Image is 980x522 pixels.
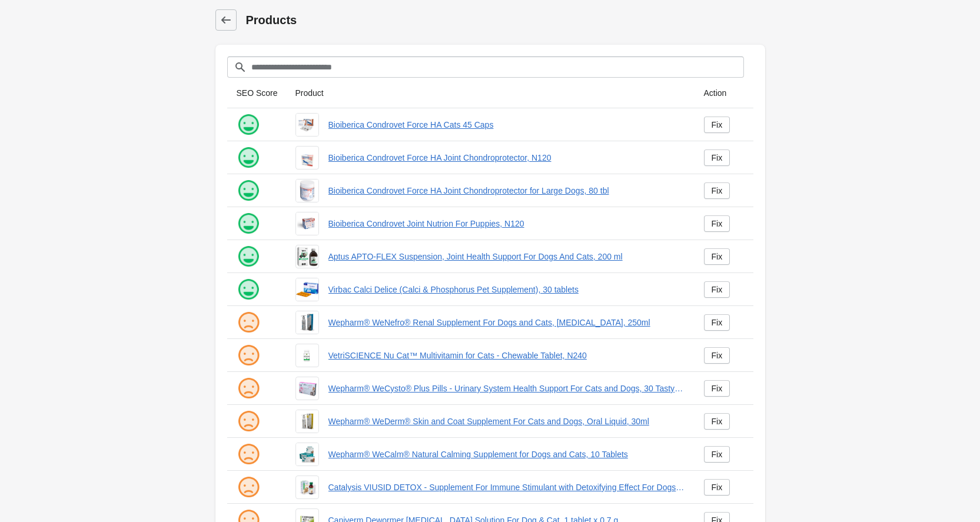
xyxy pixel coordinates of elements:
a: Catalysis VIUSID DETOX - Supplement For Immune Stimulant with Detoxifying Effect For Dogs and Cat... [328,481,685,493]
a: Aptus APTO-FLEX Suspension, Joint Health Support For Dogs And Cats, 200 ml [328,251,685,262]
a: Fix [704,149,730,166]
a: Fix [704,446,730,463]
a: Wepharm® WeCysto® Plus Pills - Urinary System Health Support For Cats and Dogs, 30 Tasty Chewable... [328,383,685,394]
a: Bioiberica Condrovet Force HA Joint Chondroprotector for Large Dogs, 80 tbl [328,185,685,197]
a: Fix [704,347,730,364]
div: Fix [712,483,723,492]
img: happy.png [237,212,260,235]
img: sad.png [237,344,260,367]
img: sad.png [237,377,260,400]
div: Fix [712,285,723,294]
a: VetriSCIENCE Nu Cat™ Multivitamin for Cats - Chewable Tablet, N240 [328,350,685,361]
img: happy.png [237,113,260,137]
div: Fix [712,186,723,195]
th: Action [695,78,753,108]
a: Virbac Calci Delice (Calci & Phosphorus Pet Supplement), 30 tablets [328,284,685,295]
div: Fix [712,450,723,459]
div: Fix [712,219,723,228]
a: Fix [704,314,730,331]
div: Fix [712,120,723,129]
a: Fix [704,248,730,265]
div: Fix [712,153,723,162]
img: sad.png [237,443,260,466]
a: Wepharm® WeDerm® Skin and Coat Supplement For Cats and Dogs, Oral Liquid, 30ml [328,415,685,427]
a: Fix [704,479,730,496]
img: sad.png [237,410,260,433]
img: happy.png [237,146,260,169]
a: Fix [704,413,730,430]
a: Fix [704,215,730,232]
img: sad.png [237,311,260,334]
a: Bioiberica Condrovet Joint Nutrion For Puppies, N120 [328,218,685,230]
th: Product [286,78,695,108]
div: Fix [712,252,723,261]
a: Wepharm® WeCalm® Natural Calming Supplement for Dogs and Cats, 10 Tablets [328,448,685,460]
a: Bioiberica Condrovet Force HA Cats 45 Caps [328,119,685,131]
a: Fix [704,380,730,397]
div: Fix [712,351,723,360]
img: happy.png [237,278,260,301]
img: sad.png [237,476,260,499]
img: happy.png [237,179,260,202]
a: Bioiberica Condrovet Force HA Joint Chondroprotector, N120 [328,152,685,164]
div: Fix [712,417,723,426]
div: Fix [712,318,723,327]
h1: Products [246,12,765,28]
a: Fix [704,281,730,298]
a: Fix [704,182,730,199]
th: SEO Score [227,78,286,108]
div: Fix [712,384,723,393]
img: happy.png [237,245,260,268]
a: Fix [704,117,730,133]
a: Wepharm® WeNefro® Renal Supplement For Dogs and Cats, [MEDICAL_DATA], 250ml [328,317,685,328]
